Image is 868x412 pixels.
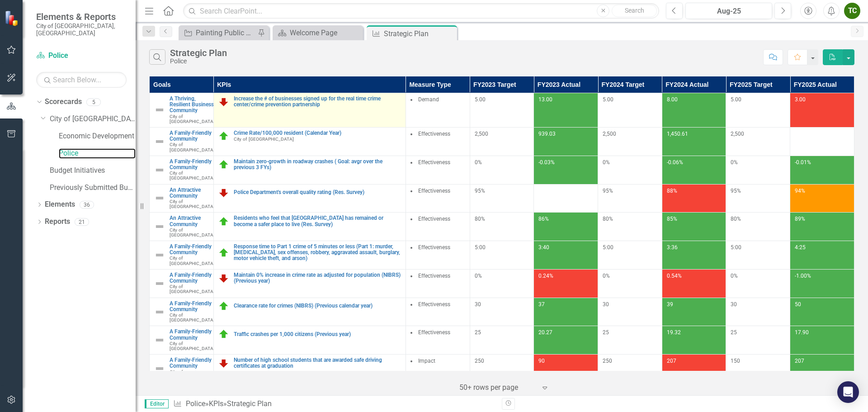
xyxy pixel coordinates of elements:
span: Editor [145,399,169,408]
td: Double-Click to Edit Right Click for Context Menu [213,156,406,184]
a: A Family-Friendly Community [170,159,215,170]
span: 5:00 [603,244,613,251]
span: 250 [603,358,612,364]
img: On Target [218,131,229,142]
img: Not Defined [154,136,165,147]
span: 25 [603,329,609,336]
img: On Target [218,247,229,258]
td: Double-Click to Edit Right Click for Context Menu [150,241,214,270]
span: Effectiveness [418,216,450,222]
td: Double-Click to Edit [406,184,470,213]
span: City of [GEOGRAPHIC_DATA] [234,137,294,142]
span: 5.00 [475,96,486,103]
span: 39 [667,301,673,308]
span: 0.54% [667,273,682,279]
a: KPIs [209,399,223,408]
a: Police [59,148,136,159]
div: 5 [86,98,101,106]
a: Response time to Part 1 crime of 5 minutes or less (Part 1: murder, [MEDICAL_DATA], sex offenses,... [234,244,401,262]
span: 2,500 [731,131,744,137]
span: 150 [731,358,740,364]
span: 25 [731,329,737,336]
img: Below Plan [218,273,229,284]
span: 95% [475,188,485,194]
a: A Family-Friendly Community [170,301,215,313]
a: A Family-Friendly Community [170,272,215,284]
span: 0% [475,159,482,166]
span: 88% [667,188,677,194]
div: Open Intercom Messenger [837,381,859,403]
span: 4:25 [795,244,806,251]
span: City of [GEOGRAPHIC_DATA] [170,114,215,124]
a: Maintain 0% increase in crime rate as adjusted for population (NIBRS) (Previous year) [234,272,401,284]
span: 95% [603,188,613,194]
span: 0% [731,273,738,279]
td: Double-Click to Edit Right Click for Context Menu [150,127,214,156]
span: 939.03 [538,131,556,137]
a: Previously Submitted Budget Initiatives [50,183,136,193]
span: City of [GEOGRAPHIC_DATA] [170,284,215,294]
td: Double-Click to Edit [406,326,470,355]
img: Not Defined [154,193,165,204]
td: Double-Click to Edit Right Click for Context Menu [213,93,406,128]
div: Strategic Plan [384,28,455,39]
input: Search Below... [36,72,127,88]
a: Budget Initiatives [50,166,136,176]
span: -0.01% [795,159,811,166]
span: City of [GEOGRAPHIC_DATA] [170,256,215,265]
img: Not Defined [154,335,165,346]
a: A Family-Friendly Community [170,130,215,142]
img: On Target [218,159,229,170]
a: Increase the # of businesses signed up for the real time crime center/crime prevention partnership [234,96,401,108]
span: City of [GEOGRAPHIC_DATA] [170,369,215,379]
span: 0.24% [538,273,553,279]
img: Below Plan [218,96,229,107]
a: Reports [45,217,70,227]
span: 3.00 [795,96,806,103]
img: Below Plan [218,187,229,198]
a: Maintain zero-growth in roadway crashes ( Goal: avgr over the previous 3 FYs) [234,159,401,170]
td: Double-Click to Edit Right Click for Context Menu [150,298,214,326]
span: 30 [603,301,609,308]
a: Scorecards [45,97,82,107]
span: 1,450.61 [667,131,688,137]
div: 21 [75,218,89,226]
span: -0.03% [538,159,555,166]
img: Not Defined [154,363,165,374]
a: Traffic crashes per 1,000 citizens (Previous year) [234,331,401,337]
a: Welcome Page [275,27,361,38]
span: Effectiveness [418,273,450,279]
span: City of [GEOGRAPHIC_DATA] [170,170,215,180]
span: 0% [603,273,610,279]
div: Strategic Plan [227,399,272,408]
span: 30 [731,301,737,308]
span: 5:00 [731,244,741,251]
td: Double-Click to Edit Right Click for Context Menu [150,213,214,241]
td: Double-Click to Edit [406,127,470,156]
td: Double-Click to Edit [406,355,470,383]
a: Police Department's overall quality rating (Res. Survey) [234,189,401,195]
td: Double-Click to Edit [406,269,470,298]
td: Double-Click to Edit [406,213,470,241]
a: An Attractive Community [170,215,215,227]
a: Economic Development [59,131,136,142]
div: Strategic Plan [170,48,227,58]
img: Not Defined [154,221,165,232]
button: TC [844,3,860,19]
span: 8.00 [667,96,678,103]
a: Police [186,399,205,408]
span: 250 [475,358,484,364]
span: 80% [475,216,485,222]
span: 85% [667,216,677,222]
td: Double-Click to Edit [406,298,470,326]
span: 89% [795,216,805,222]
div: Painting Public Safety and CSI Building [196,27,255,38]
a: Painting Public Safety and CSI Building [181,27,255,38]
img: Not Defined [154,307,165,317]
img: Not Defined [154,250,165,260]
span: Effectiveness [418,244,450,251]
span: 207 [795,358,804,364]
span: Impact [418,358,435,364]
button: Search [612,5,657,17]
td: Double-Click to Edit Right Click for Context Menu [150,93,214,128]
